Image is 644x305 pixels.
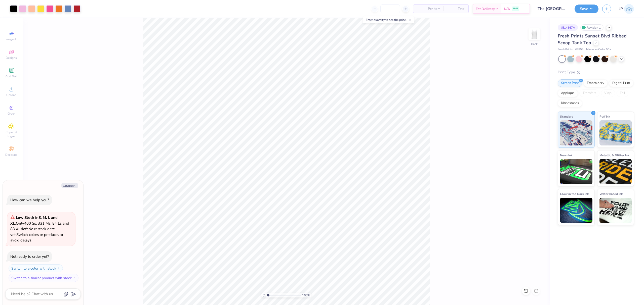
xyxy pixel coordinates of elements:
[599,159,632,184] img: Metallic & Glitter Ink
[599,120,632,145] img: Puff Ink
[579,89,599,97] div: Transfers
[61,183,78,188] button: Collapse
[534,4,571,14] input: Untitled Design
[558,79,582,87] div: Screen Print
[5,153,17,157] span: Decorate
[302,293,310,297] span: 100 %
[5,74,17,78] span: Add Text
[558,69,634,75] div: Print Type
[363,16,414,23] div: Enter quantity to see the price.
[10,215,58,226] strong: Low Stock in S, M, L and XL :
[609,79,633,87] div: Digital Print
[599,152,629,158] span: Metallic & Glitter Ink
[10,226,55,237] span: No restock date yet.
[601,89,615,97] div: Vinyl
[10,254,49,259] div: Not ready to order yet?
[558,24,578,31] div: # 514867A
[624,4,634,14] img: John Paul Torres
[3,130,20,138] span: Clipart & logos
[619,4,634,14] a: JP
[560,152,572,158] span: Neon Ink
[617,89,628,97] div: Foil
[8,112,15,116] span: Greek
[9,274,78,282] button: Switch to a similar product with stock
[560,120,592,145] img: Standard
[380,4,400,13] input: – –
[558,99,582,107] div: Rhinestones
[586,47,611,52] span: Minimum Order: 50 +
[529,29,539,39] img: Back
[575,5,598,13] button: Save
[458,6,465,12] span: Total
[10,215,69,243] span: Only 400 Ss, 331 Ms, 84 Ls and 83 XLs left. Switch colors or products to avoid delays.
[560,114,573,119] span: Standard
[6,56,17,60] span: Designs
[558,47,573,52] span: Fresh Prints
[476,6,495,12] span: Est. Delivery
[73,276,76,279] img: Switch to a similar product with stock
[10,197,49,202] div: How can we help you?
[531,42,538,46] div: Back
[575,47,584,52] span: # FP55
[6,93,16,97] span: Upload
[446,6,456,12] span: – –
[619,6,623,12] span: JP
[558,89,578,97] div: Applique
[9,264,63,272] button: Switch to a color with stock
[599,198,632,223] img: Water based Ink
[599,114,610,119] span: Puff Ink
[599,191,623,196] span: Water based Ink
[560,159,592,184] img: Neon Ink
[558,33,627,46] span: Fresh Prints Sunset Blvd Ribbed Scoop Tank Top
[428,6,440,12] span: Per Item
[560,198,592,223] img: Glow in the Dark Ink
[57,267,60,270] img: Switch to a color with stock
[504,6,510,12] span: N/A
[513,7,518,11] span: FREE
[580,24,603,31] div: Revision 1
[560,191,589,196] span: Glow in the Dark Ink
[416,6,426,12] span: – –
[584,79,608,87] div: Embroidery
[6,37,17,41] span: Image AI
